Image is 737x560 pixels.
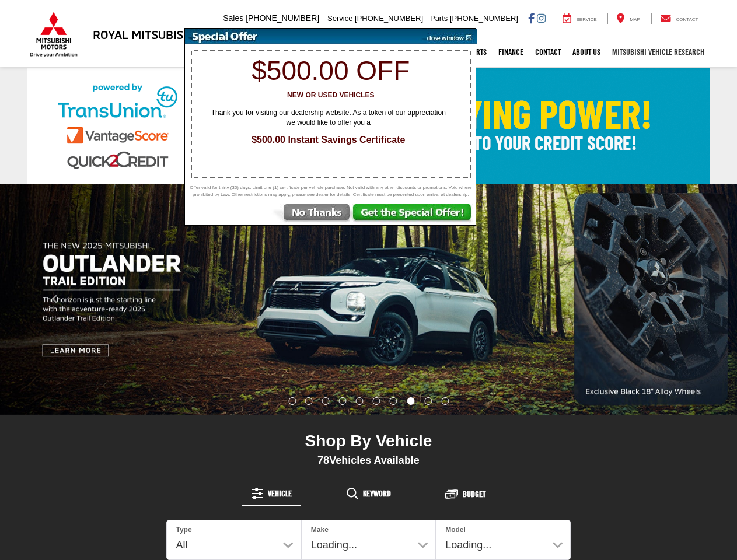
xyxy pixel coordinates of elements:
[166,431,571,454] div: Shop By Vehicle
[450,14,518,23] span: [PHONE_NUMBER]
[567,37,606,66] a: About Us
[27,12,80,57] img: Mitsubishi
[577,17,597,22] span: Service
[27,68,710,184] img: Check Your Buying Power
[606,37,710,66] a: Mitsubishi Vehicle Research
[493,37,529,66] a: Finance
[311,525,329,535] label: Make
[203,108,454,128] span: Thank you for visiting our dealership website. As a token of our appreciation we would like to of...
[627,208,737,391] button: Click to view next picture.
[246,13,319,23] span: [PHONE_NUMBER]
[166,454,571,467] div: Vehicles Available
[554,13,606,24] a: Service
[223,13,243,23] span: Sales
[191,92,470,99] h3: New or Used Vehicles
[676,17,698,22] span: Contact
[185,29,418,44] img: Special Offer
[528,13,535,23] a: Facebook: Click to visit our Facebook page
[445,525,466,535] label: Model
[651,13,707,24] a: Contact
[352,204,476,225] img: Get the Special Offer
[93,28,195,41] h3: Royal Mitsubishi
[188,184,474,198] span: Offer valid for thirty (30) days. Limit one (1) certificate per vehicle purchase. Not valid with ...
[268,489,292,498] span: Vehicle
[327,14,352,23] span: Service
[363,489,391,498] span: Keyword
[191,56,470,86] h1: $500.00 off
[630,17,640,22] span: Map
[529,37,567,66] a: Contact
[271,204,352,225] img: No Thanks, Continue to Website
[537,13,546,23] a: Instagram: Click to visit our Instagram page
[176,525,192,535] label: Type
[317,454,329,466] span: 78
[607,13,648,24] a: Map
[355,14,423,23] span: [PHONE_NUMBER]
[418,29,477,44] img: close window
[463,490,485,498] span: Budget
[197,134,460,147] span: $500.00 Instant Savings Certificate
[463,37,493,66] a: Parts: Opens in a new tab
[430,14,448,23] span: Parts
